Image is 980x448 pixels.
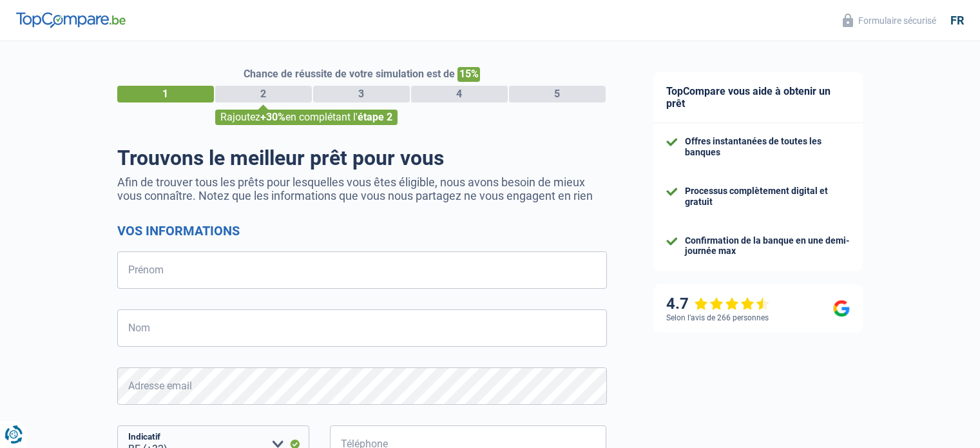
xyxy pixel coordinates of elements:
[509,86,606,102] div: 5
[457,67,480,82] span: 15%
[117,223,607,239] h2: Vos informations
[215,86,312,102] div: 2
[117,86,214,102] div: 1
[666,313,769,322] div: Selon l’avis de 266 personnes
[685,186,850,208] div: Processus complètement digital et gratuit
[666,295,770,313] div: 4.7
[411,86,508,102] div: 4
[653,72,863,123] div: TopCompare vous aide à obtenir un prêt
[685,235,850,257] div: Confirmation de la banque en une demi-journée max
[16,12,126,28] img: TopCompare Logo
[835,10,944,31] button: Formulaire sécurisé
[244,68,455,80] span: Chance de réussite de votre simulation est de
[685,136,850,158] div: Offres instantanées de toutes les banques
[117,175,607,202] p: Afin de trouver tous les prêts pour lesquelles vous êtes éligible, nous avons besoin de mieux vou...
[313,86,410,102] div: 3
[215,110,398,125] div: Rajoutez en complétant l'
[117,146,607,170] h1: Trouvons le meilleur prêt pour vous
[950,14,964,28] div: fr
[358,111,392,123] span: étape 2
[260,111,285,123] span: +30%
